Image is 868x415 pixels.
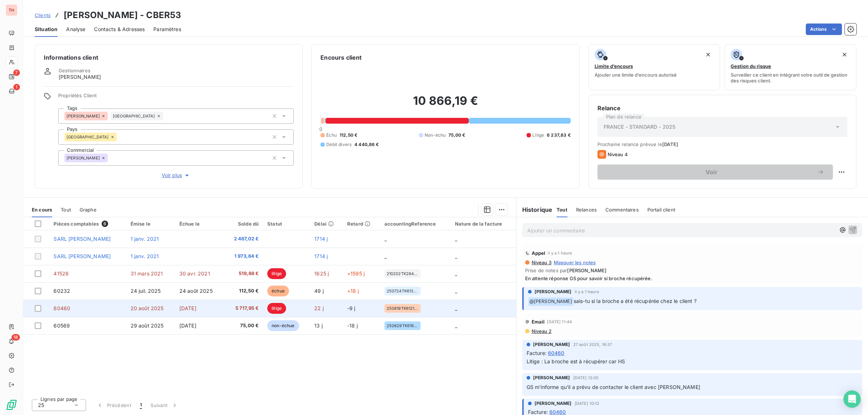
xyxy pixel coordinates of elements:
[576,207,597,213] span: Relances
[528,298,573,306] span: @ [PERSON_NAME]
[94,26,145,33] span: Contacts & Adresses
[557,207,567,213] span: Tout
[724,44,856,90] button: Gestion du risqueSurveiller ce client en intégrant votre outil de gestion des risques client.
[13,84,20,90] span: 1
[554,260,596,265] span: Masquer les notes
[61,207,71,213] span: Tout
[153,26,181,33] span: Paramètres
[604,123,676,131] span: FRANCE - STANDARD - 2025
[387,306,418,311] span: 250819TK61219NG
[455,236,457,242] span: _
[179,322,196,329] span: [DATE]
[731,72,850,84] span: Surveiller ce client en intégrant votre outil de gestion des risques client.
[573,376,599,380] span: [DATE] 12:05
[131,270,163,277] span: 31 mars 2021
[38,402,44,409] span: 25
[54,288,70,294] span: 60232
[162,172,191,179] span: Voir plus
[131,236,159,242] span: 1 janv. 2021
[67,135,109,139] span: [GEOGRAPHIC_DATA]
[146,398,183,413] button: Suivant
[12,334,20,341] span: 18
[606,169,817,175] span: Voir
[531,260,552,265] span: Niveau 3
[527,384,700,390] span: GS m'informe qu'il a prévu de contacter le client avec [PERSON_NAME]
[35,26,58,33] span: Situation
[67,114,100,118] span: [PERSON_NAME]
[548,349,565,357] span: 60460
[131,322,164,329] span: 29 août 2025
[6,4,17,16] div: TH
[58,93,294,103] span: Propriétés Client
[647,207,675,213] span: Portail client
[80,207,97,213] span: Graphe
[597,164,833,180] button: Voir
[347,322,358,329] span: -18 j
[532,319,545,325] span: Email
[228,322,259,329] span: 75,00 €
[843,390,861,408] div: Open Intercom Messenger
[326,141,352,148] span: Débit divers
[575,401,600,406] span: [DATE] 10:12
[384,221,446,227] div: accountingReference
[44,53,294,62] h6: Informations client
[67,156,100,160] span: [PERSON_NAME]
[163,113,169,119] input: Ajouter une valeur
[131,221,171,227] div: Émise le
[347,288,359,294] span: +18 j
[573,342,612,347] span: 27 août 2025, 16:37
[228,270,259,277] span: 519,88 €
[35,12,51,19] a: Clients
[535,288,572,295] span: [PERSON_NAME]
[54,253,111,259] span: SARL [PERSON_NAME]
[314,322,323,329] span: 13 j
[662,141,678,147] span: [DATE]
[179,305,196,311] span: [DATE]
[532,250,546,256] span: Appel
[731,63,771,69] span: Gestion du risque
[108,155,114,161] input: Ajouter une valeur
[314,253,328,259] span: 1714 j
[113,114,155,118] span: [GEOGRAPHIC_DATA]
[66,26,85,33] span: Analyse
[314,288,324,294] span: 49 j
[533,375,570,381] span: [PERSON_NAME]
[567,268,607,273] span: [PERSON_NAME]
[228,235,259,243] span: 2 467,02 €
[59,68,90,73] span: Gestionnaires
[547,320,572,324] span: [DATE] 11:44
[314,270,329,277] span: 1625 j
[448,132,465,138] span: 75,00 €
[532,132,544,138] span: Litige
[102,221,108,227] span: 6
[527,349,546,357] span: Facture :
[320,94,570,115] h2: 10 866,19 €
[347,221,376,227] div: Retard
[595,63,633,69] span: Limite d’encours
[525,268,859,273] span: Prise de notes par
[595,72,677,78] span: Ajouter une limite d’encours autorisé
[455,221,512,227] div: Nature de la facture
[314,221,339,227] div: Délai
[131,253,159,259] span: 1 janv. 2021
[131,305,164,311] span: 20 août 2025
[455,288,457,294] span: _
[384,253,387,259] span: _
[6,399,17,411] img: Logo LeanPay
[267,320,299,331] span: non-échue
[228,253,259,260] span: 1 973,84 €
[533,341,570,348] span: [PERSON_NAME]
[319,126,322,132] span: 0
[140,402,142,409] span: 1
[228,221,259,227] div: Solde dû
[131,288,161,294] span: 24 juil. 2025
[384,236,387,242] span: _
[531,328,552,334] span: Niveau 2
[455,305,457,311] span: _
[179,288,213,294] span: 24 août 2025
[13,69,20,76] span: 7
[267,221,306,227] div: Statut
[92,398,136,413] button: Précédent
[548,251,572,255] span: il y a 1 heure
[605,207,639,213] span: Commentaires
